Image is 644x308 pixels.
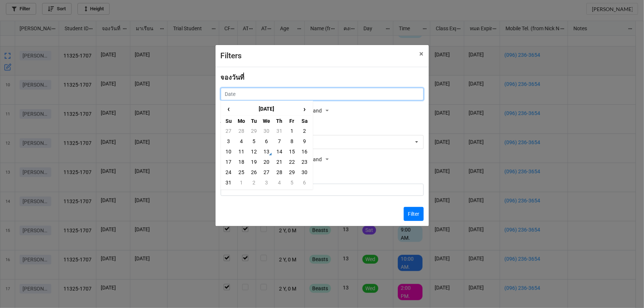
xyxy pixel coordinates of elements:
td: 28 [273,167,286,177]
td: 23 [298,157,311,167]
th: Su [223,115,235,126]
th: We [260,115,273,126]
td: 4 [273,177,286,188]
td: 31 [223,177,235,188]
td: 13 [260,146,273,157]
td: 18 [235,157,248,167]
td: 31 [273,126,286,136]
input: Date [221,88,424,100]
th: Sa [298,115,311,126]
button: Filter [404,207,424,221]
td: 6 [260,136,273,146]
td: 12 [248,146,260,157]
td: 14 [273,146,286,157]
td: 9 [298,136,311,146]
span: × [420,49,424,58]
td: 1 [235,177,248,188]
td: 2 [298,126,311,136]
td: 27 [260,167,273,177]
td: 16 [298,146,311,157]
td: 15 [286,146,298,157]
span: › [299,103,310,115]
span: ‹ [223,103,235,115]
td: 19 [248,157,260,167]
td: 30 [260,126,273,136]
td: 29 [248,126,260,136]
td: 8 [286,136,298,146]
th: Tu [248,115,260,126]
td: 25 [235,167,248,177]
td: 7 [273,136,286,146]
td: 11 [235,146,248,157]
td: 5 [248,136,260,146]
td: 30 [298,167,311,177]
div: and [313,105,331,117]
td: 27 [223,126,235,136]
td: 2 [248,177,260,188]
td: 20 [260,157,273,167]
th: Th [273,115,286,126]
td: 6 [298,177,311,188]
div: and [313,154,331,165]
td: 26 [248,167,260,177]
label: จองวันที่ [221,72,245,83]
td: 21 [273,157,286,167]
td: 1 [286,126,298,136]
td: 17 [223,157,235,167]
td: 3 [223,136,235,146]
td: 5 [286,177,298,188]
td: 4 [235,136,248,146]
td: 24 [223,167,235,177]
td: 28 [235,126,248,136]
td: 3 [260,177,273,188]
th: [DATE] [235,103,298,116]
th: Fr [286,115,298,126]
td: 10 [223,146,235,157]
th: Mo [235,115,248,126]
td: 29 [286,167,298,177]
div: Filters [221,50,403,62]
td: 22 [286,157,298,167]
